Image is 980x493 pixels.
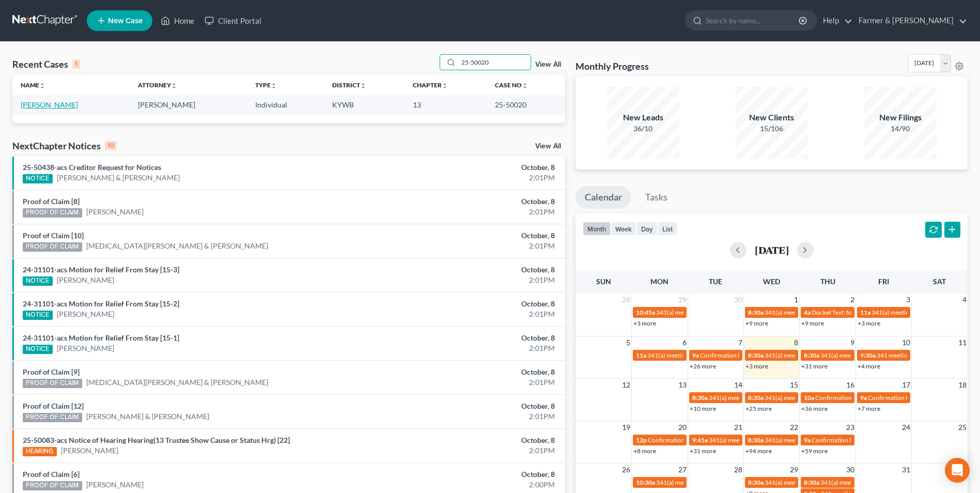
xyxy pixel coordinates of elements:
[677,379,688,391] span: 13
[23,481,82,490] div: PROOF OF CLAIM
[23,163,161,172] a: 25-50438-acs Creditor Request for Notices
[442,83,448,89] i: unfold_more
[23,208,82,218] div: PROOF OF CLAIM
[849,336,855,349] span: 9
[957,421,968,434] span: 25
[748,436,764,444] span: 8:30a
[23,242,82,252] div: PROOF OF CLAIM
[86,207,144,217] a: [PERSON_NAME]
[820,277,835,286] span: Thu
[812,436,929,444] span: Confirmation hearing for [PERSON_NAME]
[905,294,911,306] span: 3
[765,479,864,486] span: 341(a) meeting for [PERSON_NAME]
[636,479,655,486] span: 10:30a
[21,81,45,89] a: Nameunfold_more
[801,319,824,327] a: +9 more
[23,276,53,286] div: NOTICE
[57,173,180,183] a: [PERSON_NAME] & [PERSON_NAME]
[23,447,57,456] div: HEARING
[801,362,828,370] a: +31 more
[700,351,872,359] span: Confirmation hearing for [PERSON_NAME] & [PERSON_NAME]
[845,421,855,434] span: 23
[384,309,555,319] div: 2:01PM
[458,55,531,70] input: Search by name...
[12,140,117,152] div: NextChapter Notices
[858,362,880,370] a: +4 more
[57,275,114,285] a: [PERSON_NAME]
[789,379,799,391] span: 15
[864,124,937,134] div: 14/90
[681,336,688,349] span: 6
[933,277,946,286] span: Sat
[633,319,656,327] a: +3 more
[171,83,177,89] i: unfold_more
[860,309,870,316] span: 11a
[737,336,743,349] span: 7
[199,11,267,30] a: Client Portal
[789,421,799,434] span: 22
[86,377,268,388] a: [MEDICAL_DATA][PERSON_NAME] & [PERSON_NAME]
[405,95,487,114] td: 13
[820,479,975,486] span: 341(a) meeting for [PERSON_NAME] & [PERSON_NAME]
[86,411,209,422] a: [PERSON_NAME] & [PERSON_NAME]
[23,197,80,206] a: Proof of Claim [8]
[625,336,631,349] span: 5
[820,351,975,359] span: 341(a) meeting for [PERSON_NAME] & [PERSON_NAME]
[801,405,828,412] a: +36 more
[692,394,708,402] span: 8:30a
[23,265,179,274] a: 24-31101-acs Motion for Relief From Stay [15-3]
[575,186,631,209] a: Calendar
[733,421,743,434] span: 21
[23,174,53,183] div: NOTICE
[384,445,555,456] div: 2:01PM
[860,351,876,359] span: 9:30a
[23,413,82,422] div: PROOF OF CLAIM
[23,299,179,308] a: 24-31101-acs Motion for Relief From Stay [15-2]
[130,95,247,114] td: [PERSON_NAME]
[57,309,114,319] a: [PERSON_NAME]
[271,83,277,89] i: unfold_more
[535,143,561,150] a: View All
[690,447,716,455] a: +31 more
[648,436,820,444] span: Confirmation hearing for [PERSON_NAME] & [PERSON_NAME]
[901,421,911,434] span: 24
[801,447,828,455] a: +59 more
[583,222,611,236] button: month
[748,351,764,359] span: 8:30a
[733,464,743,476] span: 28
[384,367,555,377] div: October, 8
[845,379,855,391] span: 16
[86,241,268,251] a: [MEDICAL_DATA][PERSON_NAME] & [PERSON_NAME]
[636,222,658,236] button: day
[12,58,80,70] div: Recent Cases
[849,294,855,306] span: 2
[413,81,448,89] a: Chapterunfold_more
[522,83,528,89] i: unfold_more
[677,421,688,434] span: 20
[23,345,53,354] div: NOTICE
[745,319,768,327] a: +9 more
[961,294,968,306] span: 4
[677,294,688,306] span: 29
[384,343,555,353] div: 2:01PM
[23,379,82,388] div: PROOF OF CLAIM
[23,470,80,479] a: Proof of Claim [6]
[384,299,555,309] div: October, 8
[384,275,555,285] div: 2:01PM
[901,336,911,349] span: 10
[255,81,277,89] a: Typeunfold_more
[845,464,855,476] span: 30
[621,379,631,391] span: 12
[692,436,708,444] span: 9:45a
[607,124,679,134] div: 36/10
[23,402,84,410] a: Proof of Claim [12]
[804,394,814,402] span: 10a
[748,394,764,402] span: 8:30a
[709,394,808,402] span: 341(a) meeting for [PERSON_NAME]
[878,277,889,286] span: Fri
[72,59,80,69] div: 1
[733,379,743,391] span: 14
[611,222,636,236] button: week
[804,309,811,316] span: 4a
[596,277,611,286] span: Sun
